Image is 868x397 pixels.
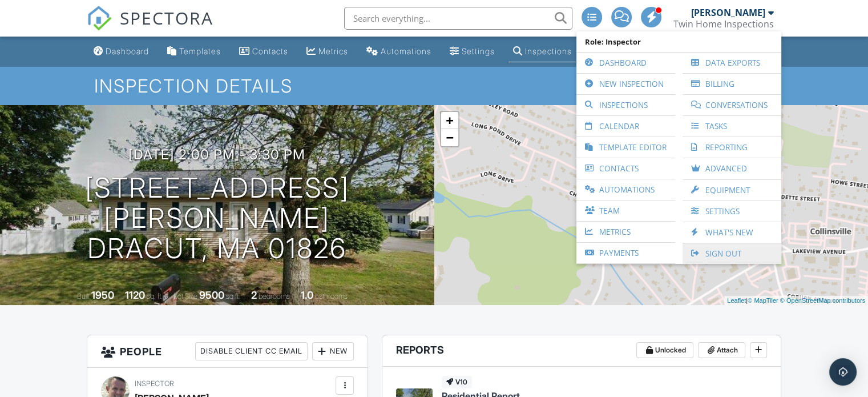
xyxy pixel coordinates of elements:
[195,342,308,360] div: Disable Client CC Email
[441,129,458,146] a: Zoom out
[381,46,431,56] div: Automations
[18,173,416,263] h1: [STREET_ADDRESS][PERSON_NAME] Dracut, MA 01826
[724,296,868,306] div: |
[582,158,669,179] a: Contacts
[688,53,776,73] a: Data Exports
[302,41,353,62] a: Metrics
[87,335,368,368] h3: People
[673,18,774,30] div: Twin Home Inspections
[688,158,776,179] a: Advanced
[251,289,257,301] div: 2
[445,41,499,62] a: Settings
[582,116,669,137] a: Calendar
[125,289,145,301] div: 1120
[89,41,154,62] a: Dashboard
[525,46,572,56] div: Inspections
[688,116,776,137] a: Tasks
[252,46,288,56] div: Contacts
[259,292,290,300] span: bedrooms
[582,74,669,94] a: New Inspection
[688,243,776,264] a: Sign Out
[582,243,669,263] a: Payments
[441,112,458,129] a: Zoom in
[226,292,240,300] span: sq.ft.
[582,31,776,52] span: Role: Inspector
[128,147,305,162] h3: [DATE] 2:00 pm - 3:30 pm
[727,297,746,304] a: Leaflet
[582,95,669,115] a: Inspections
[147,292,163,300] span: sq. ft.
[748,297,778,304] a: © MapTiler
[173,292,197,300] span: Lot Size
[688,180,776,200] a: Equipment
[315,292,348,300] span: bathrooms
[582,53,669,73] a: Dashboard
[688,137,776,158] a: Reporting
[688,95,776,115] a: Conversations
[582,137,669,158] a: Template Editor
[135,379,174,388] span: Inspector
[163,41,225,62] a: Templates
[362,41,436,62] a: Automations (Advanced)
[688,222,776,243] a: What's New
[582,200,669,221] a: Team
[688,74,776,94] a: Billing
[301,289,313,301] div: 1.0
[582,222,669,242] a: Metrics
[829,358,857,386] div: Open Intercom Messenger
[199,289,224,301] div: 9500
[462,46,495,56] div: Settings
[94,76,774,96] h1: Inspection Details
[344,7,572,30] input: Search everything...
[91,289,114,301] div: 1950
[582,179,669,200] a: Automations
[77,292,90,300] span: Built
[87,6,112,31] img: The Best Home Inspection Software - Spectora
[87,15,213,39] a: SPECTORA
[691,7,765,18] div: [PERSON_NAME]
[179,46,221,56] div: Templates
[120,6,213,30] span: SPECTORA
[312,342,354,360] div: New
[106,46,149,56] div: Dashboard
[508,41,576,62] a: Inspections
[688,201,776,222] a: Settings
[318,46,348,56] div: Metrics
[235,41,293,62] a: Contacts
[780,297,865,304] a: © OpenStreetMap contributors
